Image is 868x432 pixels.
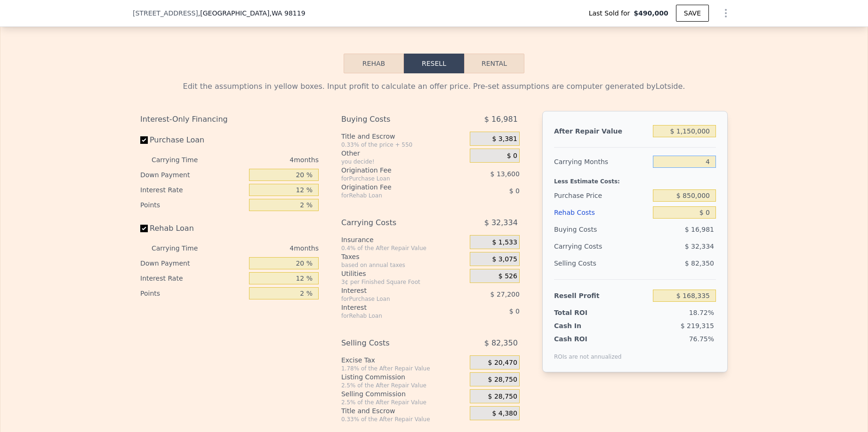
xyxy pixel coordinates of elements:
div: Interest [341,303,446,312]
div: Points [140,197,245,212]
span: $ 4,380 [492,409,517,418]
span: $ 28,750 [488,393,517,401]
button: Resell [404,54,464,73]
span: $ 13,600 [490,170,520,178]
div: Buying Costs [554,221,649,238]
div: for Rehab Loan [341,192,446,199]
div: ROIs are not annualized [554,344,622,361]
div: Less Estimate Costs: [554,170,716,187]
div: Taxes [341,252,466,261]
span: , [GEOGRAPHIC_DATA] [198,8,305,18]
div: Purchase Price [554,187,649,204]
span: $ 3,075 [492,255,517,264]
span: $ 3,381 [492,135,517,143]
span: 18.72% [689,309,714,316]
span: $ 32,334 [685,243,714,250]
div: Down Payment [140,256,245,271]
span: $ 27,200 [490,291,520,298]
span: $ 16,981 [685,226,714,233]
span: $ 16,981 [484,111,518,128]
div: 0.33% of the After Repair Value [341,416,466,423]
div: for Rehab Loan [341,312,446,320]
span: Last Sold for [589,8,634,18]
div: Cash ROI [554,334,622,344]
span: $ 32,334 [484,214,518,231]
div: Selling Commission [341,389,466,399]
span: 76.75% [689,335,714,343]
div: Origination Fee [341,165,446,175]
div: you decide! [341,158,466,165]
div: for Purchase Loan [341,175,446,182]
div: Buying Costs [341,111,446,128]
div: Interest-Only Financing [140,111,319,128]
div: Title and Escrow [341,406,466,416]
div: Insurance [341,235,466,244]
div: Selling Costs [554,255,649,272]
label: Rehab Loan [140,220,245,237]
div: Carrying Time [152,241,213,256]
div: Total ROI [554,308,613,317]
div: Carrying Time [152,152,213,167]
div: Interest Rate [140,271,245,286]
div: 4 months [217,241,319,256]
div: 0.4% of the After Repair Value [341,244,466,252]
div: Listing Commission [341,372,466,382]
div: Cash In [554,321,613,330]
span: $490,000 [634,8,668,18]
div: Selling Costs [341,335,446,352]
div: Resell Profit [554,287,649,304]
div: Edit the assumptions in yellow boxes. Input profit to calculate an offer price. Pre-set assumptio... [140,81,728,92]
div: Excise Tax [341,355,466,365]
span: $ 219,315 [681,322,714,330]
div: Utilities [341,269,466,278]
span: $ 0 [509,187,520,195]
div: Other [341,149,466,158]
div: 1.78% of the After Repair Value [341,365,466,372]
span: , WA 98119 [269,9,305,17]
div: based on annual taxes [341,261,466,269]
span: $ 526 [498,272,517,281]
div: Carrying Costs [341,214,446,231]
label: Purchase Loan [140,132,245,149]
span: $ 82,350 [685,259,714,267]
div: 2.5% of the After Repair Value [341,382,466,389]
div: 3¢ per Finished Square Foot [341,278,466,286]
div: Points [140,286,245,301]
div: 4 months [217,152,319,167]
span: $ 1,533 [492,238,517,247]
span: $ 20,470 [488,359,517,367]
span: $ 28,750 [488,376,517,384]
div: Origination Fee [341,182,446,192]
div: Rehab Costs [554,204,649,221]
button: SAVE [676,5,709,22]
div: Carrying Months [554,153,649,170]
div: Interest Rate [140,182,245,197]
div: Carrying Costs [554,238,613,255]
div: 0.33% of the price + 550 [341,141,466,149]
div: for Purchase Loan [341,295,446,303]
button: Show Options [716,4,735,23]
div: Title and Escrow [341,132,466,141]
div: Interest [341,286,446,295]
input: Purchase Loan [140,136,148,144]
span: $ 0 [509,307,520,315]
span: $ 82,350 [484,335,518,352]
span: $ 0 [507,152,517,160]
div: 2.5% of the After Repair Value [341,399,466,406]
span: [STREET_ADDRESS] [133,8,198,18]
button: Rehab [344,54,404,73]
div: After Repair Value [554,123,649,140]
button: Rental [464,54,524,73]
input: Rehab Loan [140,225,148,232]
div: Down Payment [140,167,245,182]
